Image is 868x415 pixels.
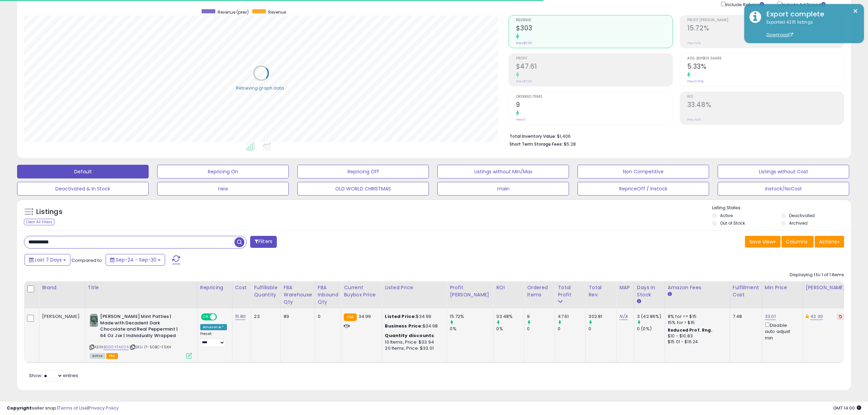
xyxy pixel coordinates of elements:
small: Prev: 0.00% [687,79,704,83]
div: seller snap | | [7,405,119,412]
li: $1,406 [510,132,839,140]
span: Columns [786,238,808,245]
span: 2025-10-8 14:00 GMT [833,405,861,411]
button: new [157,182,289,196]
span: ON [202,314,210,320]
div: [PERSON_NAME] [806,284,846,291]
span: Sep-24 - Sep-30 [116,256,157,263]
b: Listed Price: [385,313,416,320]
div: [PERSON_NAME] [42,313,80,320]
div: $34.99 [385,313,442,320]
small: Amazon Fees. [668,291,672,297]
div: 3 (42.86%) [637,313,665,320]
span: ROI [687,95,844,99]
small: Days In Stock. [637,298,641,305]
div: 20 Items, Price: $33.01 [385,345,442,351]
small: Prev: N/A [687,41,701,45]
small: Prev: $0.00 [516,79,532,83]
h2: $47.61 [516,63,673,72]
div: Profit [PERSON_NAME] [450,284,490,298]
span: Revenue [516,18,673,22]
div: 0 [527,326,555,332]
button: Actions [815,236,844,247]
div: FBA Warehouse Qty [284,284,312,306]
div: 10 Items, Price: $33.94 [385,339,442,345]
div: 7.48 [733,313,757,320]
div: ROI [496,284,521,291]
div: Total Rev. [588,284,613,298]
div: ASIN: [90,313,192,358]
b: Business Price: [385,323,422,329]
button: main [437,182,569,196]
button: Listings without Cost [718,165,849,178]
div: : [385,333,442,339]
span: FBA [106,353,118,359]
div: Ordered Items [527,284,552,298]
h2: 9 [516,101,673,110]
a: Download [767,32,793,38]
small: Prev: 0 [516,118,526,122]
div: 33.48% [496,313,524,320]
div: Title [88,284,194,291]
div: Exported 4215 listings. [761,19,859,38]
a: 15.80 [235,313,246,320]
button: Filters [250,236,277,248]
div: Displaying 1 to 1 of 1 items [790,272,844,278]
div: $10 - $10.83 [668,333,724,339]
a: N/A [619,313,627,320]
label: Deactivated [789,213,815,218]
span: Last 7 Days [35,256,62,263]
h2: 5.33% [687,63,844,72]
button: Default [17,165,149,178]
b: Quantity discounts [385,332,434,339]
span: All listings currently available for purchase on Amazon [90,353,105,359]
h2: $303 [516,24,673,34]
div: 0 [558,326,585,332]
div: Fulfillment Cost [733,284,759,298]
div: 15.72% [450,313,493,320]
div: 0 (0%) [637,326,665,332]
span: 34.99 [358,313,371,320]
span: OFF [216,314,227,320]
h2: 15.72% [687,24,844,34]
a: Terms of Use [58,405,87,411]
div: 0 [318,313,336,320]
span: Compared to: [71,257,103,264]
button: Instock/NoCost [718,182,849,196]
div: 9 [527,313,555,320]
small: Prev: N/A [687,118,701,122]
div: Amazon AI * [200,324,227,330]
div: Listed Price [385,284,444,291]
b: [PERSON_NAME] Mint Patties | Made with Decadent Dark Chocolate and Real Peppermint | 64 Oz Jar | ... [100,313,183,340]
button: RepriceOff / Instock [578,182,709,196]
span: Ordered Items [516,95,673,99]
div: 23 [254,313,275,320]
div: Disable auto adjust min [765,321,798,341]
div: MAP [619,284,631,291]
div: 0% [496,326,524,332]
a: 42.30 [810,313,823,320]
div: 47.61 [558,313,585,320]
a: Privacy Policy [89,405,119,411]
button: Deactivated & In Stock [17,182,149,196]
button: Non Competitive [578,165,709,178]
div: Total Profit [558,284,583,298]
label: Out of Stock [720,220,745,226]
div: Include Ad Spend [772,0,837,8]
div: Amazon Fees [668,284,727,291]
small: Prev: $0.00 [516,41,532,45]
div: Include Returns [716,0,772,8]
div: FBA inbound Qty [318,284,338,306]
div: 0 [588,326,616,332]
button: × [853,7,858,15]
div: $34.98 [385,323,442,329]
div: Current Buybox Price [344,284,379,298]
div: Repricing [200,284,229,291]
span: $5.28 [564,141,576,147]
button: OLD WORLD CHRISTMAS [297,182,429,196]
small: FBA [344,313,356,321]
div: 89 [284,313,310,320]
span: Profit [PERSON_NAME] [687,18,844,22]
span: Avg. Buybox Share [687,57,844,61]
label: Archived [789,220,808,226]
